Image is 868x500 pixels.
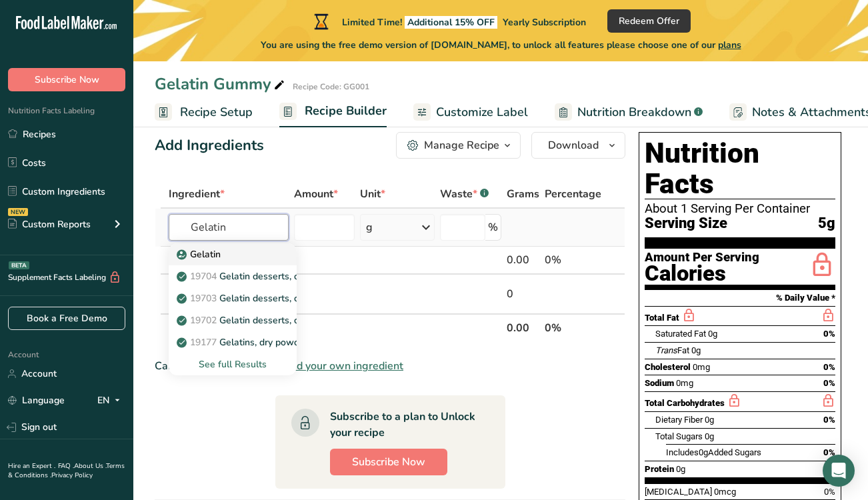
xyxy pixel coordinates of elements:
span: Add your own ingredient [283,358,403,374]
a: Recipe Setup [155,97,253,127]
span: 0% [823,415,835,425]
a: FAQ . [58,461,74,471]
div: Subscribe to a plan to Unlock your recipe [330,409,479,441]
span: Subscribe Now [35,73,99,87]
span: Total Fat [645,313,679,323]
div: Custom Reports [8,217,91,231]
span: 0% [823,362,835,372]
div: Open Intercom Messenger [823,455,855,487]
span: Protein [645,464,674,474]
span: 19704 [190,270,217,283]
i: Trans [655,345,677,355]
div: Manage Recipe [424,137,499,153]
span: plans [718,39,741,51]
div: See full Results [179,357,286,371]
span: Recipe Builder [305,102,387,120]
span: Sodium [645,378,674,388]
span: Nutrition Breakdown [577,103,691,121]
div: Gelatin Gummy [155,72,287,96]
p: Gelatins, dry powder, unsweetened [179,335,371,349]
span: Amount [294,186,338,202]
span: 19702 [190,314,217,327]
div: Can't find your ingredient? [155,358,625,374]
a: Nutrition Breakdown [555,97,703,127]
button: Manage Recipe [396,132,521,159]
span: Customize Label [436,103,528,121]
span: Subscribe Now [352,454,425,470]
span: 19177 [190,336,217,349]
div: 0 [507,286,539,302]
span: Fat [655,345,689,355]
span: 19703 [190,292,217,305]
a: Book a Free Demo [8,307,125,330]
div: g [366,219,373,235]
span: 0% [823,378,835,388]
span: 0% [824,487,835,497]
div: EN [97,393,125,409]
input: Add Ingredient [169,214,289,241]
div: Add Ingredients [155,135,264,157]
a: 19703Gelatin desserts, dry mix, reduced calorie, with aspartame, added phosphorus, potassium, sod... [169,287,297,309]
a: Gelatin [169,243,297,265]
span: 0g [708,329,717,339]
span: 0mg [693,362,710,372]
span: Includes Added Sugars [666,447,761,457]
span: Recipe Setup [180,103,253,121]
div: 0% [545,252,601,268]
div: NEW [8,208,28,216]
h1: Nutrition Facts [645,138,835,199]
div: Amount Per Serving [645,251,759,264]
a: 19702Gelatin desserts, dry mix, with added [MEDICAL_DATA], [MEDICAL_DATA] and salt [169,309,297,331]
span: Yearly Subscription [503,16,586,29]
button: Redeem Offer [607,9,691,33]
div: 0.00 [507,252,539,268]
span: 0mcg [714,487,736,497]
span: 0g [699,447,708,457]
span: Total Sugars [655,431,703,441]
div: See full Results [169,353,297,375]
div: Recipe Code: GG001 [293,81,369,93]
span: Unit [360,186,385,202]
a: About Us . [74,461,106,471]
button: Subscribe Now [330,449,447,475]
div: Calories [645,264,759,283]
a: Hire an Expert . [8,461,55,471]
span: Total Carbohydrates [645,398,725,408]
a: Privacy Policy [51,471,93,480]
span: 0g [691,345,701,355]
a: 19177Gelatins, dry powder, unsweetened [169,331,297,353]
div: BETA [9,261,29,269]
th: 0% [542,313,604,341]
a: Language [8,389,65,412]
span: 0mg [676,378,693,388]
span: 0% [823,447,835,457]
span: 5g [818,215,835,232]
span: Saturated Fat [655,329,706,339]
span: [MEDICAL_DATA] [645,487,712,497]
span: 0g [705,431,714,441]
span: Ingredient [169,186,225,202]
a: 19704Gelatin desserts, dry mix, reduced calorie, with aspartame, no added sodium [169,265,297,287]
span: You are using the free demo version of [DOMAIN_NAME], to unlock all features please choose one of... [261,38,741,52]
span: Dietary Fiber [655,415,703,425]
span: 0g [676,464,685,474]
div: Waste [440,186,489,202]
p: Gelatin [179,247,221,261]
span: Download [548,137,599,153]
button: Download [531,132,625,159]
span: Redeem Offer [619,14,679,28]
div: Limited Time! [311,13,586,29]
span: Percentage [545,186,601,202]
span: Serving Size [645,215,727,232]
th: 0.00 [504,313,542,341]
a: Customize Label [413,97,528,127]
span: 0% [823,329,835,339]
span: Cholesterol [645,362,691,372]
div: About 1 Serving Per Container [645,202,835,215]
a: Terms & Conditions . [8,461,125,480]
button: Subscribe Now [8,68,125,91]
span: 0g [705,415,714,425]
th: Net Totals [166,313,504,341]
span: Additional 15% OFF [405,16,497,29]
section: % Daily Value * [645,290,835,306]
